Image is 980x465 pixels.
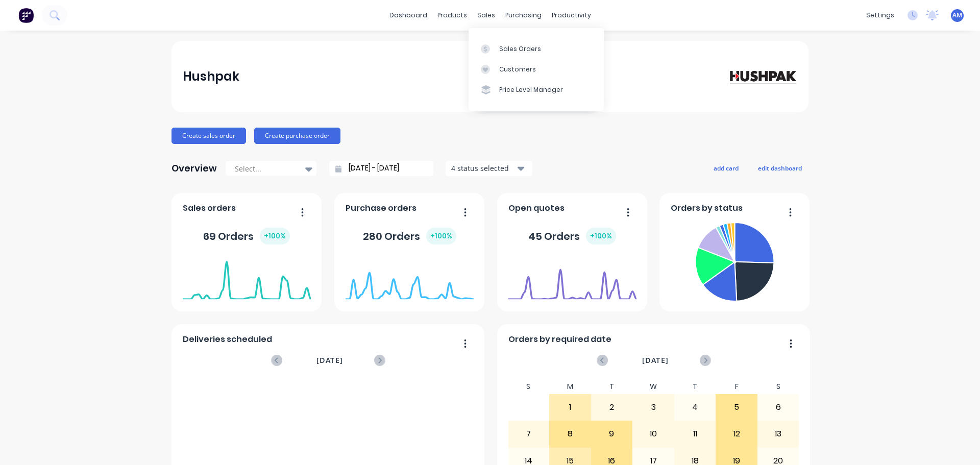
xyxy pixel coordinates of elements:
[183,66,239,87] div: Hushpak
[586,228,616,244] div: + 100 %
[500,8,547,23] div: purchasing
[707,161,745,175] button: add card
[171,158,217,179] div: Overview
[508,202,565,214] span: Open quotes
[758,395,799,420] div: 6
[716,395,757,420] div: 5
[642,355,669,366] span: [DATE]
[203,228,290,244] div: 69 Orders
[508,379,550,394] div: S
[499,44,541,54] div: Sales Orders
[346,202,416,214] span: Purchase orders
[18,8,34,23] img: Factory
[751,161,808,175] button: edit dashboard
[451,163,516,174] div: 4 status selected
[183,202,236,214] span: Sales orders
[726,67,797,85] img: Hushpak
[316,355,343,366] span: [DATE]
[499,85,563,94] div: Price Level Manager
[528,228,616,244] div: 45 Orders
[716,379,757,394] div: F
[675,421,716,447] div: 11
[446,161,532,176] button: 4 status selected
[674,379,716,394] div: T
[469,38,604,59] a: Sales Orders
[671,202,743,214] span: Orders by status
[592,421,632,447] div: 9
[675,395,716,420] div: 4
[550,395,591,420] div: 1
[469,80,604,100] a: Price Level Manager
[426,228,456,244] div: + 100 %
[633,395,674,420] div: 3
[550,421,591,447] div: 8
[499,65,536,74] div: Customers
[549,379,591,394] div: M
[591,379,633,394] div: T
[432,8,472,23] div: products
[952,11,962,20] span: AM
[716,421,757,447] div: 12
[254,128,340,144] button: Create purchase order
[384,8,432,23] a: dashboard
[757,379,799,394] div: S
[260,228,290,244] div: + 100 %
[633,421,674,447] div: 10
[632,379,674,394] div: W
[758,421,799,447] div: 13
[547,8,596,23] div: productivity
[861,8,899,23] div: settings
[508,421,549,447] div: 7
[472,8,500,23] div: sales
[171,128,246,144] button: Create sales order
[592,395,632,420] div: 2
[469,59,604,80] a: Customers
[363,228,456,244] div: 280 Orders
